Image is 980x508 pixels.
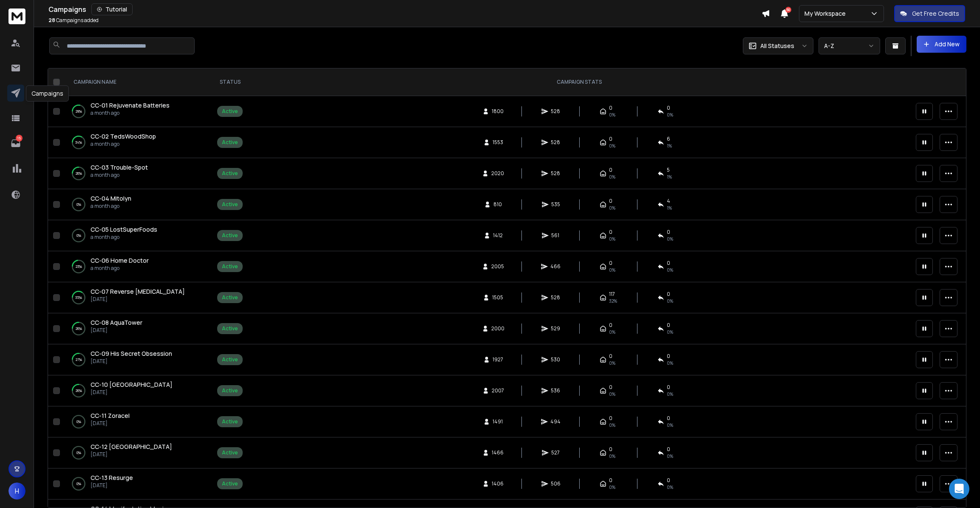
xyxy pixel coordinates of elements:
a: CC-06 Home Doctor [91,256,149,265]
div: Open Intercom Messenger [949,479,969,499]
span: 0 [667,260,670,267]
span: 0 % [667,236,673,242]
td: 26%CC-08 AquaTower[DATE] [63,313,212,344]
span: 0 [609,260,612,267]
span: 0% [609,484,615,491]
p: a month ago [91,265,149,272]
span: 530 [551,356,560,363]
span: 0 [667,105,670,111]
span: 1406 [492,480,504,487]
span: 535 [551,201,560,208]
span: 1466 [492,449,504,456]
p: [DATE] [91,358,172,365]
span: 0% [609,173,615,180]
span: 32 % [609,298,617,304]
p: 34 % [75,138,82,147]
span: 0 [667,477,670,484]
span: 1553 [493,139,503,146]
a: 15 [7,135,24,152]
button: H [8,482,25,499]
a: CC-11 Zoracel [91,412,130,420]
span: CC-01 Rejuvenate Batteries [91,101,170,109]
div: Active [222,418,238,425]
span: 0 % [667,422,673,429]
td: 29%CC-01 Rejuvenate Batteriesa month ago [63,96,212,127]
span: 0 % [667,267,673,273]
span: 6 [667,136,670,142]
p: a month ago [91,203,131,210]
p: 27 % [76,355,82,364]
div: Active [222,294,238,301]
span: 0 [609,105,612,111]
span: CC-06 Home Doctor [91,256,149,264]
p: 35 % [75,293,82,302]
span: 0 [609,167,612,173]
p: [DATE] [91,296,185,303]
a: CC-04 Mitolyn [91,194,131,203]
span: 528 [551,108,560,115]
p: 0 % [76,200,81,209]
span: 0 [609,198,612,204]
span: CC-04 Mitolyn [91,194,131,202]
span: 0 % [667,453,673,460]
span: 1 % [667,142,672,149]
p: 26 % [76,386,82,395]
span: CC-10 [GEOGRAPHIC_DATA] [91,380,173,389]
span: 0 [667,384,670,391]
td: 23%CC-06 Home Doctora month ago [63,251,212,282]
span: 117 [609,291,615,298]
div: Active [222,356,238,363]
span: 0% [609,453,615,460]
button: Tutorial [91,3,133,15]
span: 0 [667,415,670,422]
td: 0%CC-12 [GEOGRAPHIC_DATA][DATE] [63,437,212,468]
span: 0% [609,360,615,366]
p: [DATE] [91,420,130,427]
a: CC-08 AquaTower [91,318,142,327]
span: 1491 [493,418,503,425]
span: 0 [667,446,670,453]
span: 0 % [667,360,673,366]
span: 0 [667,229,670,236]
span: 561 [551,232,560,239]
span: 1800 [492,108,504,115]
span: 28 [48,17,55,24]
p: a month ago [91,172,148,179]
p: 29 % [76,107,82,116]
p: Campaigns added [48,17,99,24]
td: 35%CC-07 Reverse [MEDICAL_DATA][DATE] [63,282,212,313]
span: 528 [551,139,560,146]
span: 529 [551,325,560,332]
div: Active [222,139,238,146]
span: 0 [609,136,612,142]
span: 0 [667,322,670,329]
div: Active [222,232,238,239]
span: 50 [785,7,791,13]
span: 2007 [492,387,504,394]
td: 26%CC-10 [GEOGRAPHIC_DATA][DATE] [63,375,212,406]
div: Active [222,201,238,208]
span: 0 % [667,298,673,304]
div: Active [222,325,238,332]
p: [DATE] [91,482,133,489]
p: a month ago [91,234,157,241]
div: Active [222,387,238,394]
span: 2005 [491,263,504,270]
div: Campaigns [26,85,69,102]
a: CC-10 [GEOGRAPHIC_DATA] [91,380,173,389]
span: 536 [551,387,560,394]
span: 0 [609,353,612,360]
td: 0%CC-13 Resurge[DATE] [63,468,212,499]
span: 0% [609,267,615,273]
span: 0% [609,329,615,335]
p: 0 % [76,231,81,240]
span: 506 [551,480,561,487]
a: CC-09 His Secret Obsession [91,349,172,358]
td: 34%CC-02 TedsWoodShopa month ago [63,127,212,158]
span: 528 [551,170,560,177]
span: CC-07 Reverse [MEDICAL_DATA] [91,287,185,295]
span: 0 [609,384,612,391]
span: 0 % [667,391,673,397]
